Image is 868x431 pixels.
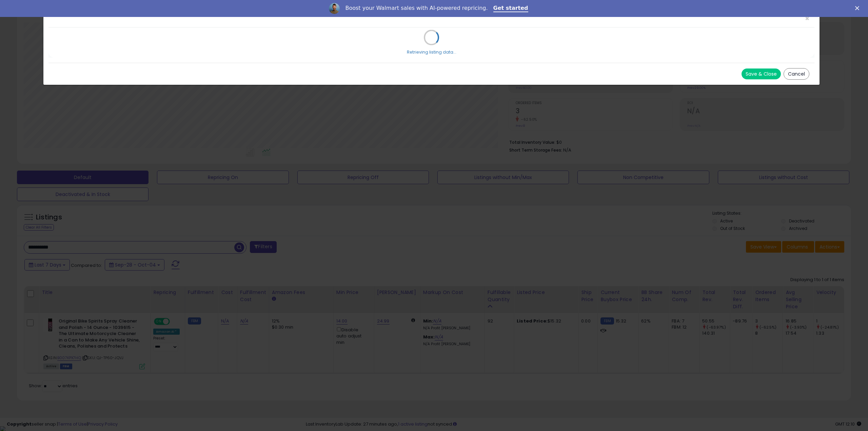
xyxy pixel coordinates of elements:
span: × [805,14,809,23]
a: Get started [493,5,528,12]
div: Retrieving listing data... [407,49,456,55]
img: Profile image for Adrian [329,3,340,14]
button: Save & Close [742,68,781,79]
button: Cancel [784,68,809,80]
div: Close [855,6,862,10]
div: Boost your Walmart sales with AI-powered repricing. [345,5,488,12]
